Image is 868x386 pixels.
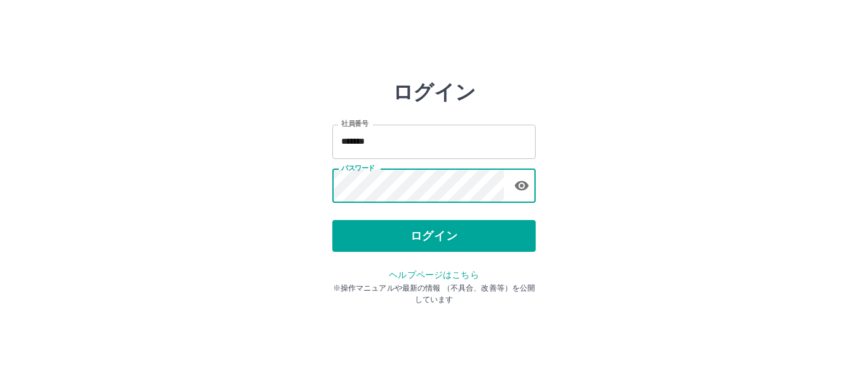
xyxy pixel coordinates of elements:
button: ログイン [332,220,536,252]
h2: ログイン [393,80,476,104]
label: 社員番号 [341,119,368,128]
a: ヘルプページはこちら [389,270,478,280]
p: ※操作マニュアルや最新の情報 （不具合、改善等）を公開しています [332,282,536,305]
label: パスワード [341,163,375,173]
